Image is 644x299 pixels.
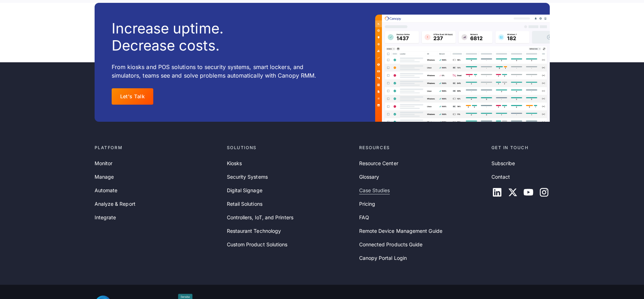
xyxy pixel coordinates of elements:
[375,15,549,122] img: A Canopy dashboard example
[227,214,293,221] a: Controllers, IoT, and Printers
[359,254,407,262] a: Canopy Portal Login
[359,187,390,194] a: Case Studies
[95,145,221,151] div: Platform
[359,214,369,221] a: FAQ
[95,159,113,167] a: Monitor
[491,173,510,181] a: Contact
[112,20,224,54] h3: Increase uptime. Decrease costs.
[359,200,376,208] a: Pricing
[95,187,118,194] a: Automate
[227,159,242,167] a: Kiosks
[112,88,154,105] a: Let's Talk
[227,200,262,208] a: Retail Solutions
[227,227,281,235] a: Restaurant Technology
[491,159,515,167] a: Subscribe
[95,173,114,181] a: Manage
[227,173,268,181] a: Security Systems
[227,187,262,194] a: Digital Signage
[359,145,486,151] div: Resources
[359,173,379,181] a: Glossary
[359,241,423,248] a: Connected Products Guide
[95,200,135,208] a: Analyze & Report
[112,63,330,80] p: From kiosks and POS solutions to security systems, smart lockers, and simulators, teams see and s...
[491,145,550,151] div: Get in touch
[95,214,116,221] a: Integrate
[227,241,288,248] a: Custom Product Solutions
[227,145,353,151] div: Solutions
[359,227,442,235] a: Remote Device Management Guide
[359,159,398,167] a: Resource Center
